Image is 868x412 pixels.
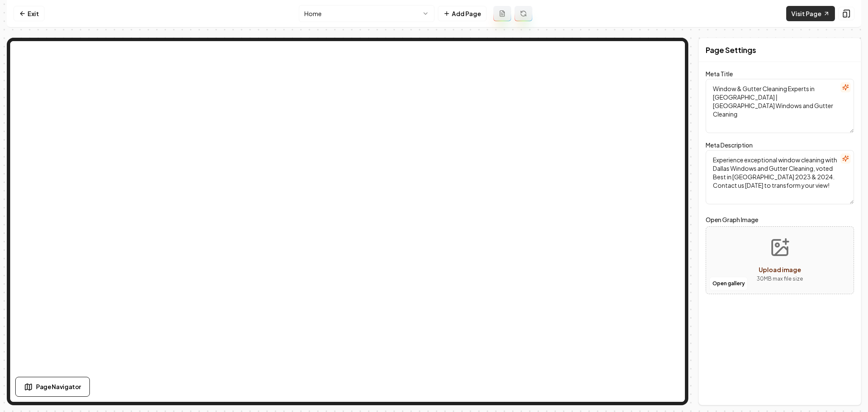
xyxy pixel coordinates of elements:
[757,275,803,283] p: 30 MB max file size
[759,266,801,273] span: Upload image
[515,6,532,21] button: Regenerate page
[14,6,45,21] a: Exit
[706,44,756,56] h2: Page Settings
[15,377,90,397] button: Page Navigator
[706,214,854,225] label: Open Graph Image
[36,382,81,391] span: Page Navigator
[706,141,753,149] label: Meta Description
[493,6,511,21] button: Add admin page prompt
[786,6,835,21] a: Visit Page
[706,70,733,78] label: Meta Title
[750,231,810,290] button: Upload image
[438,6,487,21] button: Add Page
[709,277,748,290] button: Open gallery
